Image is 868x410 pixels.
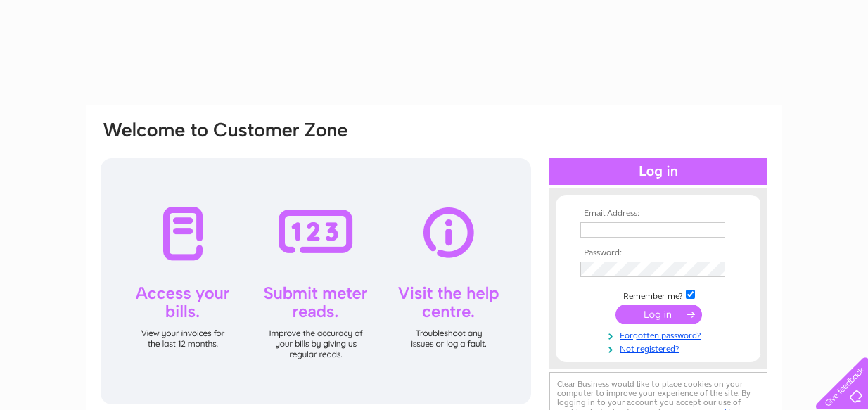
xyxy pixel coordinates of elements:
a: Not registered? [580,341,740,354]
a: Forgotten password? [580,328,740,341]
th: Password: [577,248,740,258]
td: Remember me? [577,288,740,302]
th: Email Address: [577,209,740,219]
input: Submit [615,305,702,324]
